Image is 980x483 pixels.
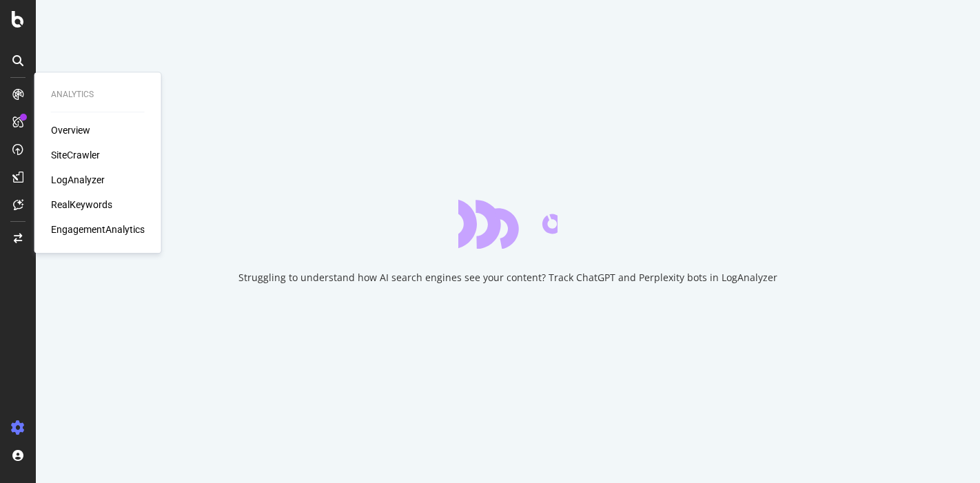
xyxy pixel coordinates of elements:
[51,123,90,137] a: Overview
[51,198,112,212] a: RealKeywords
[51,173,105,187] a: LogAnalyzer
[238,271,777,285] div: Struggling to understand how AI search engines see your content? Track ChatGPT and Perplexity bot...
[458,199,558,249] div: animation
[51,89,145,101] div: Analytics
[51,223,145,236] a: EngagementAnalytics
[51,148,100,162] a: SiteCrawler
